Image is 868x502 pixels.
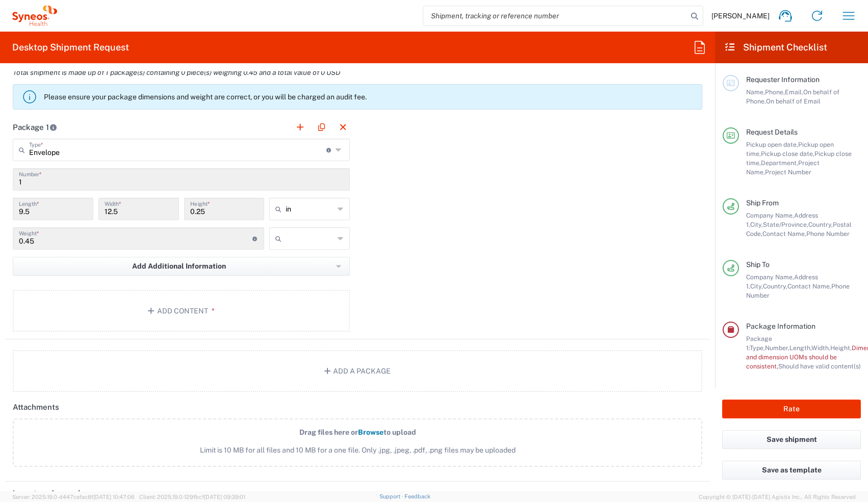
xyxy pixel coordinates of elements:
span: Width, [811,344,830,352]
span: Copyright © [DATE]-[DATE] Agistix Inc., All Rights Reserved [699,492,856,501]
p: Please ensure your package dimensions and weight are correct, or you will be charged an audit fee. [44,92,698,101]
span: Company Name, [746,273,794,281]
span: to upload [384,428,416,436]
span: Department, [761,159,798,167]
span: Package Information [746,322,815,330]
span: Server: 2025.19.0-d447cefac8f [12,494,135,500]
button: Add a Package [13,350,702,392]
span: Pickup open date, [746,141,798,148]
span: Limit is 10 MB for all files and 10 MB for a one file. Only .jpg, .jpeg, .pdf, .png files may be ... [35,445,680,456]
button: Add Content* [13,290,350,332]
h2: Shipment Checklist [724,41,827,54]
h2: Desktop Shipment Request [12,41,129,54]
span: Length, [789,344,811,352]
span: [DATE] 10:47:06 [93,494,135,500]
span: Type, [750,344,765,352]
em: Total shipment is made up of 1 package(s) containing 0 piece(s) weighing 0.45 and a total value o... [5,68,348,76]
input: Shipment, tracking or reference number [423,6,687,25]
span: Name, [746,88,765,96]
span: State/Province, [763,221,808,228]
button: Save shipment [722,430,861,449]
span: Request Details [746,128,798,136]
span: Phone, [765,88,785,96]
span: Client: 2025.19.0-129fbcf [139,494,245,500]
span: Drag files here or [299,428,358,436]
span: Should have valid content(s) [778,362,861,370]
span: Contact Name, [762,230,806,237]
span: Ship From [746,199,779,207]
button: Add Additional Information [13,257,350,276]
span: Browse [358,428,384,436]
a: Support [379,493,405,499]
span: On behalf of Email [766,97,821,105]
span: Company Name, [746,212,794,219]
span: Add Additional Information [132,261,226,271]
h2: Importer of record [13,488,80,498]
span: [DATE] 09:39:01 [204,494,245,500]
span: [PERSON_NAME] [711,11,770,20]
span: Email, [785,88,803,96]
span: Project Number [765,168,811,176]
span: Country, [808,221,833,228]
span: Ship To [746,260,770,269]
button: Save as template [722,461,861,480]
button: Rate [722,400,861,418]
a: Feedback [404,493,430,499]
h2: Package 1 [13,122,57,133]
span: Number, [765,344,789,352]
span: City, [750,221,763,228]
span: Height, [830,344,852,352]
span: Country, [763,282,787,290]
span: Phone Number [806,230,850,237]
span: City, [750,282,763,290]
span: Pickup close date, [761,150,814,157]
span: Contact Name, [787,282,831,290]
h2: Attachments [13,402,59,412]
span: Package 1: [746,335,772,352]
span: Requester Information [746,75,820,84]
